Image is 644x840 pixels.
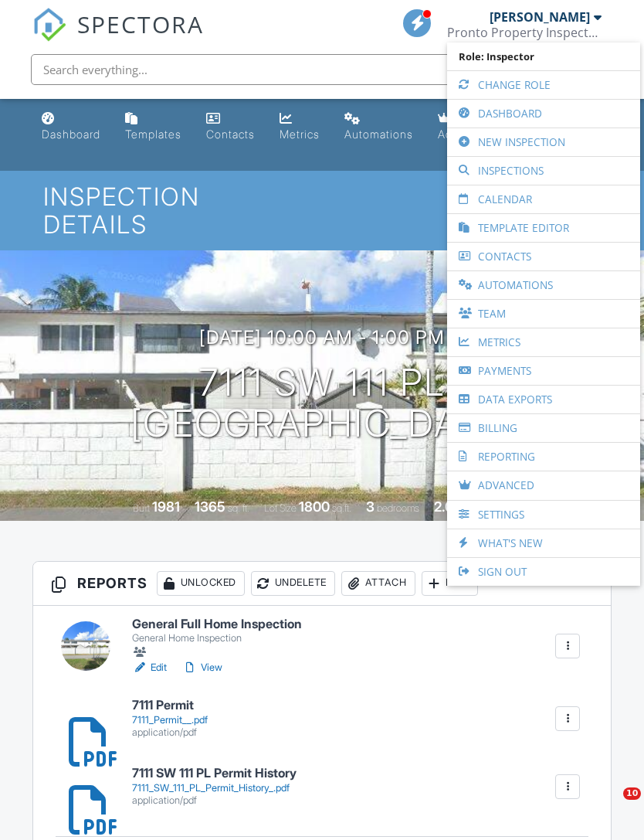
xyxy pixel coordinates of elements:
a: Payments [455,357,632,385]
span: Lot Size [264,502,297,514]
a: Advanced [432,105,498,149]
h6: 7111 Permit [132,699,208,712]
h6: General Full Home Inspection [132,617,302,631]
a: Change Role [455,71,632,99]
h1: 7111 SW 111 pl [GEOGRAPHIC_DATA] [130,362,514,444]
a: New Inspection [455,128,632,156]
h3: [DATE] 10:00 am - 1:00 pm [199,327,445,348]
a: Sign Out [455,558,632,586]
div: 1365 [195,498,225,515]
div: 2.0 [434,498,453,515]
div: Automations [344,128,413,141]
a: Templates [119,105,188,149]
a: Contacts [455,243,632,270]
input: Search everything... [31,54,582,85]
div: 7111_SW_111_PL_Permit_History_.pdf [132,782,297,794]
span: sq.ft. [332,502,351,514]
a: Contacts [200,105,261,149]
a: Template Editor [455,214,632,242]
a: Automations [455,271,632,299]
div: 3 [366,498,375,515]
div: Contacts [206,128,255,141]
a: Settings [455,501,632,529]
span: Built [133,502,150,514]
div: 7111_Permit__.pdf [132,714,208,726]
div: Advanced [438,128,492,141]
a: View [182,660,222,675]
div: application/pdf [132,794,297,807]
a: Calendar [455,185,632,213]
a: General Full Home Inspection General Home Inspection [132,617,302,660]
div: Metrics [280,128,320,141]
span: 10 [623,787,641,800]
div: New [422,571,478,596]
h3: Reports [33,562,612,606]
span: SPECTORA [77,8,204,40]
a: Dashboard [36,105,107,149]
div: 1981 [152,498,180,515]
a: Automations (Basic) [338,105,419,149]
h6: 7111 SW 111 PL Permit History [132,767,297,780]
div: [PERSON_NAME] [490,9,590,25]
a: Advanced [455,471,632,500]
a: Team [455,300,632,328]
a: 7111 Permit 7111_Permit__.pdf application/pdf [132,699,208,738]
span: Role: Inspector [455,43,632,70]
a: Reporting [455,443,632,471]
a: 7111 SW 111 PL Permit History 7111_SW_111_PL_Permit_History_.pdf application/pdf [132,767,297,806]
div: Pronto Property Inspectors [447,25,602,40]
a: Billing [455,414,632,442]
iframe: Intercom live chat [591,787,629,825]
a: Dashboard [455,100,632,128]
div: Dashboard [42,128,100,141]
div: application/pdf [132,726,208,739]
div: General Home Inspection [132,632,302,644]
div: 1800 [299,498,330,515]
span: bedrooms [377,502,419,514]
a: Edit [132,660,167,675]
a: Metrics [273,105,326,149]
a: Inspections [455,157,632,185]
a: SPECTORA [32,21,204,53]
a: Metrics [455,328,632,356]
a: Data Exports [455,386,632,413]
a: What's New [455,529,632,557]
div: Unlocked [157,571,245,596]
img: The Best Home Inspection Software - Spectora [32,8,66,42]
div: Templates [125,128,181,141]
h1: Inspection Details [43,183,601,237]
div: Attach [341,571,415,596]
div: Undelete [251,571,335,596]
span: sq. ft. [228,502,249,514]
